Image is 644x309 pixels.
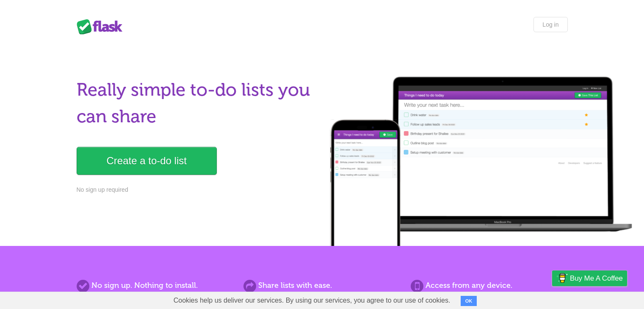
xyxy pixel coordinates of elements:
span: Buy me a coffee [570,271,623,286]
img: Buy me a coffee [556,271,568,285]
h2: Share lists with ease. [243,280,400,291]
h2: No sign up. Nothing to install. [77,280,233,291]
a: Log in [533,17,567,32]
button: OK [461,296,477,306]
a: Buy me a coffee [552,270,627,286]
h2: Access from any device. [411,280,567,291]
div: Flask Lists [77,19,127,34]
h1: Really simple to-do lists you can share [77,77,317,130]
span: Cookies help us deliver our services. By using our services, you agree to our use of cookies. [165,292,459,309]
p: No sign up required [77,185,317,194]
a: Create a to-do list [77,147,217,175]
